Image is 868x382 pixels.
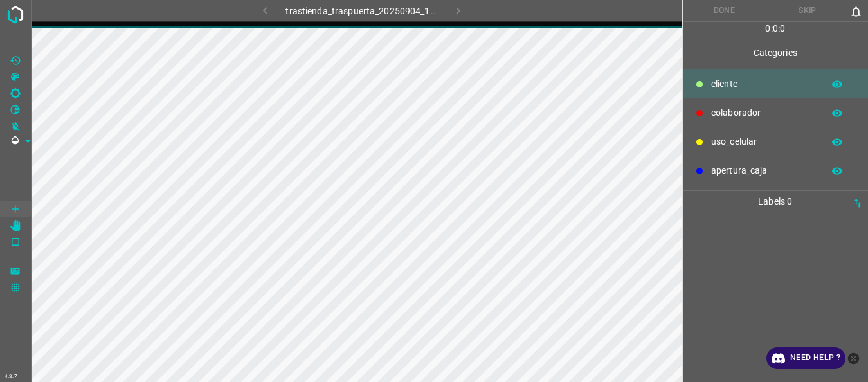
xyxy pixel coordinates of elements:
[711,164,817,177] p: apertura_caja
[1,372,21,382] div: 4.3.7
[4,3,27,26] img: logo
[766,347,845,369] a: Need Help ?
[765,22,770,35] p: 0
[711,135,817,149] p: uso_celular
[687,191,865,212] p: Labels 0
[773,22,778,35] p: 0
[780,22,785,35] p: 0
[711,106,817,120] p: colaborador
[765,22,785,42] div: : :
[845,347,862,369] button: close-help
[285,3,437,21] h6: trastienda_traspuerta_20250904_152504_655294.jpg
[711,77,817,91] p: cliente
